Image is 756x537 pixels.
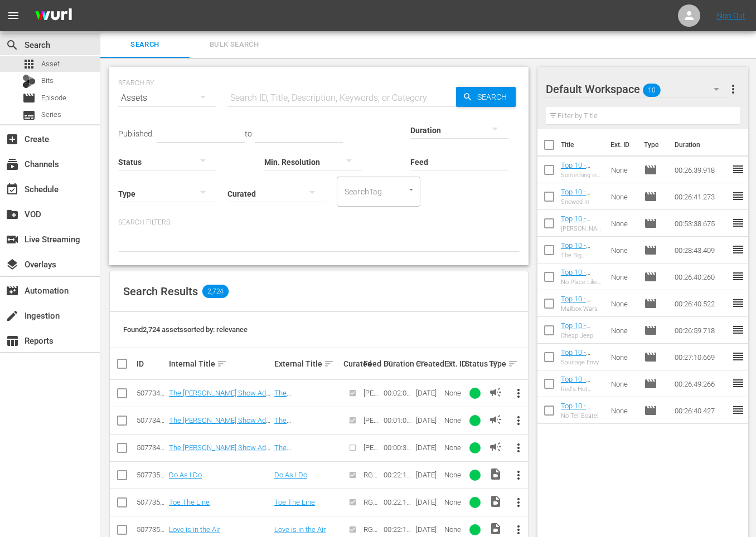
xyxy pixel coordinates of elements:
[561,198,602,206] div: Snowed In
[637,129,668,160] th: Type
[670,290,731,317] td: 00:26:40.522
[6,284,19,297] span: Automation
[561,241,600,291] a: Top 10 - Remastered - TRGS - S01E01 - The Big Outboard
[489,357,502,370] div: Type
[607,210,640,237] td: None
[670,210,731,237] td: 00:53:38.675
[384,357,413,370] div: Duration
[546,74,730,105] div: Default Workspace
[364,389,380,464] span: [PERSON_NAME] Channel Ad Slates
[324,359,334,369] span: sort
[644,404,657,417] span: Episode
[489,467,502,481] span: Video
[561,321,600,363] a: Top 10 - Remastered - TRGS - S10E12 - Cheap Jeep
[444,416,461,424] div: None
[668,129,735,160] th: Duration
[6,309,19,323] span: Ingestion
[731,216,745,230] span: reorder
[41,58,60,70] span: Asset
[512,496,525,509] span: more_vert
[561,305,602,313] div: Mailbox Wars
[444,525,461,534] div: None
[731,270,745,283] span: reorder
[169,443,270,460] a: The [PERSON_NAME] Show Ad Slate Countdown :30
[489,385,502,399] span: AD
[416,443,441,452] div: [DATE]
[384,416,413,424] div: 00:01:00.060
[561,252,602,259] div: The Big Outboard
[416,498,441,506] div: [DATE]
[670,157,731,183] td: 00:26:39.918
[118,218,520,227] p: Search Filters:
[561,225,602,232] div: [PERSON_NAME] Does New Years
[561,129,604,160] th: Title
[137,359,166,368] div: ID
[731,377,745,390] span: reorder
[456,87,516,107] button: Search
[364,443,380,519] span: [PERSON_NAME] Channel Ad Slates
[6,334,19,348] span: Reports
[512,441,525,455] span: more_vert
[274,443,328,477] a: The [PERSON_NAME] Show Ad Slate Countdown :30
[406,184,416,195] button: Open
[505,380,532,407] button: more_vert
[6,133,19,146] span: Create
[670,183,731,210] td: 00:26:41.273
[731,243,745,256] span: reorder
[169,389,270,406] a: The [PERSON_NAME] Show Ad Slate Countdown 2:00
[364,357,380,370] div: Feed
[41,92,66,104] span: Episode
[118,129,154,138] span: Published:
[444,389,461,397] div: None
[473,87,516,107] span: Search
[561,412,602,419] div: No Tell Boatel
[27,3,80,29] img: ans4CAIJ8jUAAAAAAAAAAAAAAAAAAAAAAAAgQb4GAAAAAAAAAAAAAAAAAAAAAAAAJMjXAAAAAAAAAAAAAAAAAAAAAAAAgAT5G...
[607,157,640,183] td: None
[505,462,532,489] button: more_vert
[607,397,640,424] td: None
[644,217,657,230] span: Episode
[670,237,731,263] td: 00:28:43.409
[6,233,19,246] span: Live Streaming
[364,416,380,491] span: [PERSON_NAME] Channel Ad Slates
[118,82,216,114] div: Assets
[41,75,54,86] span: Bits
[726,76,740,102] button: more_vert
[561,402,600,443] a: Top 10 - Remastered - TRGS - S15E04 - No Tell Boatel
[169,416,270,433] a: The [PERSON_NAME] Show Ad Slate Countdown 1:00
[644,190,657,203] span: Episode
[607,370,640,397] td: None
[6,183,19,196] span: Schedule
[607,237,640,263] td: None
[561,279,602,286] div: No Place Like the Home
[384,471,413,479] div: 00:22:14.609
[505,435,532,461] button: more_vert
[22,57,36,71] span: Asset
[607,344,640,370] td: None
[561,172,602,179] div: Something in the Heir
[607,183,640,210] td: None
[245,129,252,138] span: to
[489,413,502,426] span: AD
[561,359,602,366] div: Sausage Envy
[644,324,657,337] span: Episode
[274,498,315,506] a: Toe The Line
[726,82,740,96] span: more_vert
[137,416,166,424] div: 50773413
[604,129,638,160] th: Ext. ID
[731,403,745,417] span: reorder
[416,416,441,424] div: [DATE]
[274,471,307,479] a: Do As I Do
[6,158,19,171] span: Channels
[731,296,745,310] span: reorder
[274,357,340,370] div: External Title
[444,498,461,506] div: None
[384,389,413,397] div: 00:02:00.053
[169,357,271,370] div: Internal Title
[465,357,486,370] div: Status
[731,323,745,336] span: reorder
[644,377,657,390] span: Episode
[169,498,210,506] a: Toe The Line
[22,91,36,105] span: Episode
[607,263,640,290] td: None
